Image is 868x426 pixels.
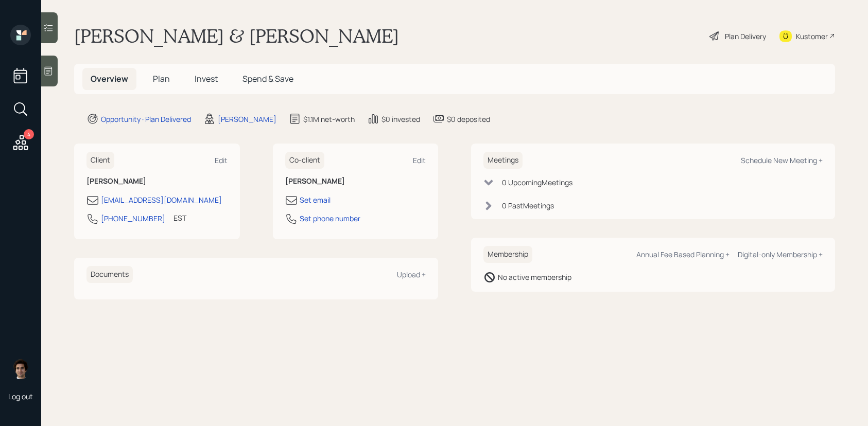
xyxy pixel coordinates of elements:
[303,114,355,125] div: $1.1M net-worth
[86,266,133,283] h6: Documents
[8,392,33,401] div: Log out
[101,114,191,125] div: Opportunity · Plan Delivered
[101,213,165,224] div: [PHONE_NUMBER]
[195,73,218,84] span: Invest
[381,114,420,125] div: $0 invested
[483,152,523,169] h6: Meetings
[215,155,228,165] div: Edit
[24,129,34,139] div: 4
[725,31,766,42] div: Plan Delivery
[741,155,823,165] div: Schedule New Meeting +
[86,177,228,186] h6: [PERSON_NAME]
[86,152,114,169] h6: Client
[413,155,426,165] div: Edit
[738,250,823,259] div: Digital-only Membership +
[483,246,532,263] h6: Membership
[300,213,360,224] div: Set phone number
[447,114,490,125] div: $0 deposited
[74,25,399,47] h1: [PERSON_NAME] & [PERSON_NAME]
[173,212,186,223] div: EST
[502,200,554,211] div: 0 Past Meeting s
[101,194,222,205] div: [EMAIL_ADDRESS][DOMAIN_NAME]
[242,73,293,84] span: Spend & Save
[218,114,276,125] div: [PERSON_NAME]
[796,31,828,42] div: Kustomer
[397,270,426,279] div: Upload +
[285,152,324,169] h6: Co-client
[498,272,571,282] div: No active membership
[300,194,331,205] div: Set email
[502,177,572,188] div: 0 Upcoming Meeting s
[91,73,128,84] span: Overview
[153,73,170,84] span: Plan
[10,359,31,379] img: harrison-schaefer-headshot-2.png
[285,177,426,186] h6: [PERSON_NAME]
[636,250,730,259] div: Annual Fee Based Planning +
